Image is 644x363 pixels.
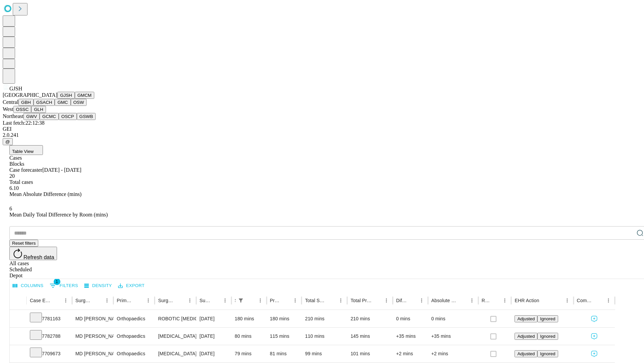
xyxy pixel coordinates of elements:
[305,328,344,345] div: 110 mins
[305,298,326,303] div: Total Scheduled Duration
[18,99,34,106] button: GBH
[270,310,299,327] div: 180 mins
[594,296,604,305] button: Sort
[408,296,417,305] button: Sort
[30,310,69,327] div: 7781163
[351,310,389,327] div: 210 mins
[176,296,185,305] button: Sort
[305,345,344,362] div: 99 mins
[13,348,23,360] button: Expand
[517,351,535,356] span: Adjusted
[3,132,641,138] div: 2.0.241
[117,345,151,362] div: Orthopaedics
[134,296,144,305] button: Sort
[3,120,45,126] span: Last fetch: 22:12:38
[13,106,32,113] button: OSSC
[540,334,555,339] span: Ignored
[431,345,475,362] div: +2 mins
[431,298,457,303] div: Absolute Difference
[200,328,228,345] div: [DATE]
[351,345,389,362] div: 101 mins
[9,212,108,217] span: Mean Daily Total Difference by Room (mins)
[382,296,391,305] button: Menu
[211,296,220,305] button: Sort
[537,350,558,357] button: Ignored
[158,310,193,327] div: ROBOTIC [MEDICAL_DATA] KNEE TOTAL
[235,328,263,345] div: 80 mins
[336,296,345,305] button: Menu
[158,345,193,362] div: [MEDICAL_DATA] WITH [MEDICAL_DATA] REPAIR
[396,298,407,303] div: Difference
[200,345,228,362] div: [DATE]
[604,296,613,305] button: Menu
[9,173,15,179] span: 20
[270,298,281,303] div: Predicted In Room Duration
[117,298,133,303] div: Primary Service
[9,191,82,197] span: Mean Absolute Difference (mins)
[9,179,33,185] span: Total cases
[117,328,151,345] div: Orthopaedics
[3,106,13,112] span: West
[515,333,537,340] button: Adjusted
[372,296,382,305] button: Sort
[23,113,40,120] button: GWV
[482,298,490,303] div: Resolved in EHR
[61,296,70,305] button: Menu
[351,298,372,303] div: Total Predicted Duration
[537,333,558,340] button: Ignored
[9,206,12,211] span: 6
[144,296,153,305] button: Menu
[158,328,193,345] div: [MEDICAL_DATA] [MEDICAL_DATA]
[236,296,246,305] button: Show filters
[467,296,477,305] button: Menu
[396,328,425,345] div: +35 mins
[270,345,299,362] div: 81 mins
[158,298,175,303] div: Surgery Name
[9,240,38,247] button: Reset filters
[3,92,57,98] span: [GEOGRAPHIC_DATA]
[13,313,23,325] button: Expand
[11,281,45,291] button: Select columns
[117,310,151,327] div: Orthopaedics
[5,139,10,144] span: @
[30,345,69,362] div: 7709673
[431,328,475,345] div: +35 mins
[396,345,425,362] div: +2 mins
[540,316,555,321] span: Ignored
[351,328,389,345] div: 145 mins
[9,86,22,91] span: GJSH
[13,331,23,342] button: Expand
[540,351,555,356] span: Ignored
[458,296,467,305] button: Sort
[235,345,263,362] div: 79 mins
[42,167,81,173] span: [DATE] - [DATE]
[75,345,110,362] div: MD [PERSON_NAME] [PERSON_NAME] Md
[31,106,46,113] button: GLH
[200,310,228,327] div: [DATE]
[396,310,425,327] div: 0 mins
[12,241,36,246] span: Reset filters
[185,296,195,305] button: Menu
[3,138,13,145] button: @
[30,328,69,345] div: 7782788
[77,113,96,120] button: GSWB
[23,254,54,260] span: Refresh data
[75,298,92,303] div: Surgeon Name
[281,296,290,305] button: Sort
[3,126,641,132] div: GEI
[48,280,80,291] button: Show filters
[220,296,230,305] button: Menu
[75,310,110,327] div: MD [PERSON_NAME] [PERSON_NAME] Md
[256,296,265,305] button: Menu
[327,296,336,305] button: Sort
[34,99,55,106] button: GSACH
[83,281,114,291] button: Density
[417,296,426,305] button: Menu
[236,296,246,305] div: 1 active filter
[270,328,299,345] div: 115 mins
[55,99,70,106] button: GMC
[75,328,110,345] div: MD [PERSON_NAME] [PERSON_NAME] Md
[116,281,146,291] button: Export
[9,247,57,260] button: Refresh data
[54,278,60,285] span: 1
